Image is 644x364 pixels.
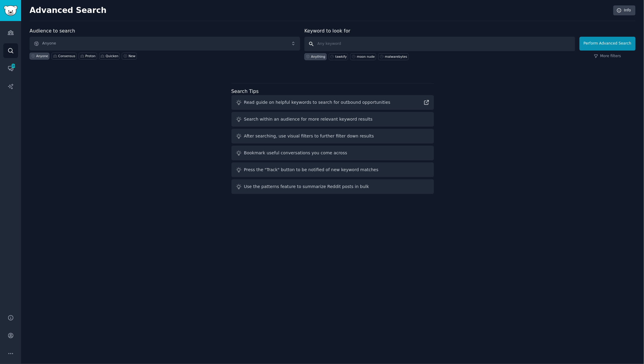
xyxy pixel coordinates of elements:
[335,54,347,59] div: tawkify
[244,116,373,122] div: Search within an audience for more relevant keyword results
[244,184,369,190] div: Use the patterns feature to summarize Reddit posts in bulk
[244,133,374,139] div: After searching, use visual filters to further filter down results
[580,37,636,51] button: Perform Advanced Search
[122,53,137,60] a: New
[594,54,621,59] a: More filters
[231,88,259,94] label: Search Tips
[304,37,575,51] input: Any keyword
[30,28,75,34] label: Audience to search
[244,167,379,173] div: Press the "Track" button to be notified of new keyword matches
[3,61,18,76] a: 334
[36,54,48,58] div: Anyone
[30,37,300,51] button: Anyone
[106,54,118,58] div: Quicken
[244,150,347,156] div: Bookmark useful conversations you come across
[244,99,391,106] div: Read guide on helpful keywords to search for outbound opportunities
[304,28,350,34] label: Keyword to look for
[4,5,17,16] img: GummySearch logo
[85,54,96,58] div: Proton
[58,54,75,58] div: Consensus
[30,6,610,15] h2: Advanced Search
[613,5,636,16] a: Info
[357,54,375,59] div: moon nude
[385,54,407,59] div: malwarebytes
[11,64,16,68] span: 334
[128,54,135,58] div: New
[311,54,325,59] div: Anything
